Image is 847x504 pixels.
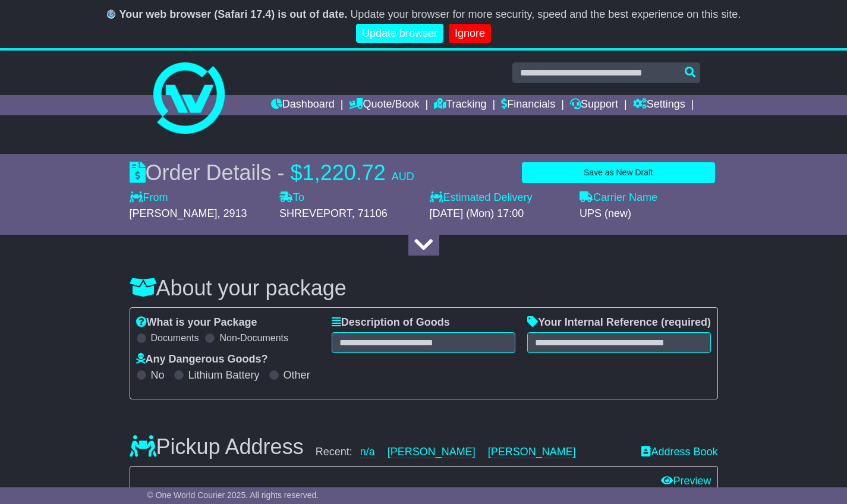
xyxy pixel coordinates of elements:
span: , 71106 [352,207,388,219]
div: UPS (new) [580,207,718,220]
a: Update browser [356,24,443,43]
label: Carrier Name [580,191,657,204]
label: Description of Goods [332,316,450,329]
h3: Pickup Address [130,435,304,459]
div: Order Details - [130,160,414,185]
a: n/a [360,446,375,458]
label: Your Internal Reference (required) [527,316,711,329]
a: Address Book [641,446,717,459]
label: To [279,191,304,204]
label: Documents [151,332,199,344]
label: From [130,191,168,204]
a: [PERSON_NAME] [488,446,576,458]
span: 1,220.72 [303,160,386,185]
span: © One World Courier 2025. All rights reserved. [147,490,319,500]
h3: About your package [130,276,718,300]
label: What is your Package [136,316,257,329]
button: Save as New Draft [522,162,714,183]
b: Your web browser (Safari 17.4) is out of date. [119,8,348,20]
label: Any Dangerous Goods? [136,353,268,366]
label: No [151,369,165,382]
span: [PERSON_NAME] [130,207,218,219]
div: Recent: [316,446,630,459]
label: Other [284,369,310,382]
a: Quote/Book [349,95,419,115]
a: Tracking [434,95,486,115]
a: [PERSON_NAME] [388,446,476,458]
span: SHREVEPORT [279,207,352,219]
span: Update your browser for more security, speed and the best experience on this site. [350,8,741,20]
a: Support [570,95,618,115]
label: Estimated Delivery [430,191,568,204]
label: Lithium Battery [188,369,260,382]
a: Preview [661,475,711,487]
a: Dashboard [271,95,335,115]
a: Ignore [449,24,491,43]
a: Financials [501,95,555,115]
label: Non-Documents [219,332,288,344]
span: $ [291,160,303,185]
span: AUD [392,171,414,182]
div: [DATE] (Mon) 17:00 [430,207,568,220]
span: , 2913 [218,207,247,219]
a: Settings [633,95,685,115]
